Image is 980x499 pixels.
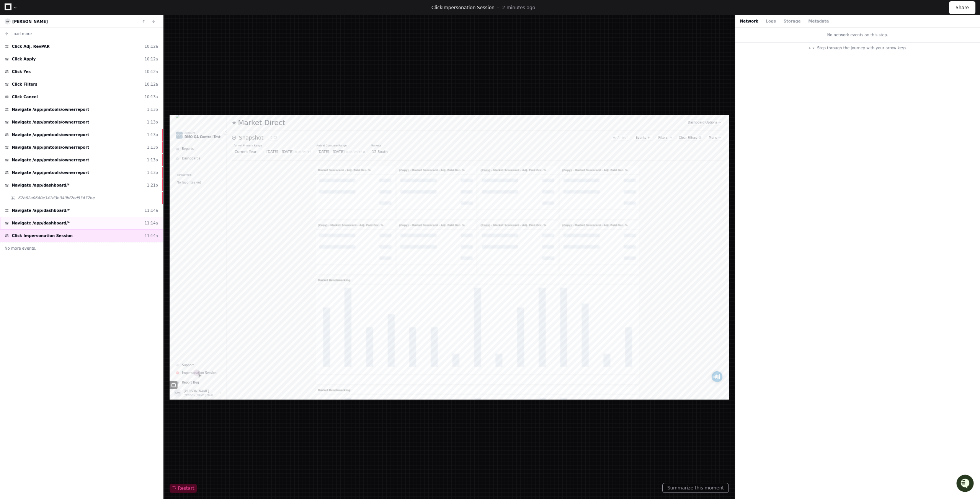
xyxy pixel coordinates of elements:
[662,483,729,493] button: Summarize this moment
[147,157,158,163] div: 1:13p
[145,56,158,62] div: 10:12a
[8,57,21,71] img: 1756235613930-3d25f9e4-fa56-45dd-b3ad-e072dfbd1548
[114,60,152,70] div: Current Year
[12,208,70,213] span: Navigate /app/dashboard/*
[94,24,104,34] button: Collapse sidebar
[76,80,93,86] span: Pylon
[21,465,51,473] span: Report Bug
[145,94,158,100] div: 10:13a
[145,44,158,49] div: 10:12a
[3,112,96,126] div: No favorites yet
[255,285,318,294] h1: Market Benchmarking
[170,484,197,493] button: Restart
[24,488,82,494] p: [PERSON_NAME][EMAIL_ADDRESS][PERSON_NAME][DOMAIN_NAME]
[176,37,180,43] span: 0
[12,69,31,75] span: Click Yes
[398,189,518,198] h1: (Copy) - Market Scorecard - Adj. Paid Occ. %
[26,29,91,35] div: Account
[147,107,158,112] div: 1:13p
[949,449,969,468] iframe: Resource center
[398,93,518,102] h1: (Copy) - Market Scorecard - Adj. Paid Occ. %
[955,474,976,494] iframe: Open customer support
[908,10,959,18] span: Dashboard Options
[939,35,971,46] button: Menu
[541,189,661,198] h1: (Copy) - Market Scorecard - Adj. Paid Occ. %
[12,182,70,188] span: Navigate /app/dashboard/*
[12,94,38,100] span: Click Cancel
[145,208,158,213] div: 11:14a
[683,93,804,102] h1: (Copy) - Market Scorecard - Adj. Paid Occ. %
[12,157,89,163] span: Navigate /app/pmtools/ownerreport
[12,44,50,49] span: Click Adj. RevPAR
[147,145,158,150] div: 1:13p
[259,60,306,70] div: [DATE] - [DATE]
[740,18,758,24] button: Network
[784,18,800,24] button: Storage
[769,35,808,46] button: Arrival
[11,31,32,37] span: Load more
[892,36,924,44] span: Clear Filters
[837,37,843,43] span: plus
[735,28,980,42] div: No network events on this step.
[10,484,18,491] span: CW
[683,189,804,198] h1: (Copy) - Market Scorecard - Adj. Paid Occ. %
[255,93,353,102] h1: Market Scorecard - Adj. Paid Occ. %
[349,51,387,59] div: Markets
[12,145,89,150] span: Navigate /app/pmtools/ownerreport
[12,170,89,176] span: Navigate /app/pmtools/ownerreport
[254,51,347,59] div: Arrival Compare Range
[12,132,89,138] span: Navigate /app/pmtools/ownerreport
[5,19,10,24] img: 13.svg
[887,35,936,46] button: Clear Filters
[172,485,194,491] span: Restart
[816,36,834,44] span: Events
[21,73,53,80] span: Dashboards
[130,59,139,68] button: Start new chat
[502,5,535,11] p: 2 minutes ago
[851,35,884,46] button: Filters
[12,220,70,226] span: Navigate /app/dashboard/*
[856,36,872,44] span: Filters
[12,20,48,24] a: [PERSON_NAME]
[8,31,139,43] div: Welcome
[12,233,73,239] span: Click Impersonation Session
[5,245,36,251] span: No more events.
[12,107,89,112] span: Navigate /app/pmtools/ownerreport
[147,132,158,138] div: 1:13p
[218,62,246,68] div: as of [DATE]
[109,51,162,59] div: Arrival Primary Range
[811,35,848,46] button: Eventsplus
[766,18,776,24] button: Logs
[26,57,126,65] div: Start new chat
[817,45,907,51] span: Step through the journey with your arrow keys.
[24,481,82,488] p: [PERSON_NAME]
[147,170,158,176] div: 1:13p
[949,1,975,14] button: Share
[145,220,158,226] div: 11:14a
[12,81,37,87] span: Click Filters
[12,56,36,62] span: Click Apply
[431,5,443,10] span: Click
[18,195,95,201] span: 62b62a0640e341d3b340bf2ed53477be
[8,8,23,23] img: PlayerZero
[26,65,97,71] div: We're available if you need us!
[145,233,158,239] div: 11:14a
[944,36,959,44] span: Menu
[147,119,158,125] div: 1:13p
[443,5,495,10] span: Impersonation Session
[6,69,93,84] a: Dashboards
[6,52,93,67] a: Reports
[119,5,202,23] h1: Market Direct
[169,60,217,70] div: [DATE] - [DATE]
[354,61,382,70] div: 12 South
[21,449,82,456] span: Impersonation Session
[145,69,158,75] div: 10:12a
[21,56,42,63] span: Reports
[54,80,93,86] a: Powered byPylon
[147,182,158,188] div: 1:21p
[12,119,89,125] span: Navigate /app/pmtools/ownerreport
[541,93,661,102] h1: (Copy) - Market Scorecard - Adj. Paid Occ. %
[808,18,829,24] button: Metadata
